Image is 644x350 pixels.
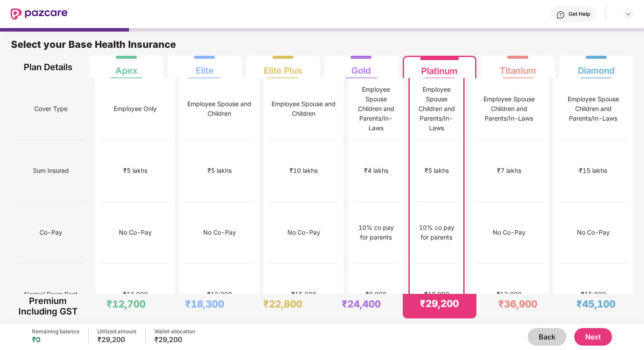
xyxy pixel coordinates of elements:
img: New Pazcare Logo [11,8,68,20]
div: No Co-Pay [493,228,526,237]
div: Elite Plus [264,58,302,76]
div: Select your Base Health Insurance [11,38,633,56]
div: ₹12,000 [207,289,232,299]
div: ₹22,800 [263,298,302,310]
button: Back [528,328,566,346]
div: Remaining balance [32,328,79,335]
div: Titanium [500,58,536,76]
div: ₹8,000 [365,289,386,299]
div: ₹29,200 [97,335,136,344]
span: Normal Room Rent [24,286,78,303]
div: ₹10,000 [424,289,449,299]
span: Sum Insured [33,162,69,179]
div: Employee Spouse Children and Parents/In-Laws [559,94,627,123]
div: ₹12,700 [107,298,146,310]
div: Employee Spouse Children and Parents/In-Laws [354,85,398,133]
div: ₹45,100 [576,298,615,310]
div: No Co-Pay [119,228,152,237]
img: svg+xml;base64,PHN2ZyBpZD0iRHJvcGRvd24tMzJ4MzIiIHhtbG5zPSJodHRwOi8vd3d3LnczLm9yZy8yMDAwL3N2ZyIgd2... [625,11,632,18]
div: ₹5 lakhs [425,166,449,175]
span: Co-Pay [39,224,62,241]
div: No Co-Pay [577,228,610,237]
div: ₹15,000 [581,289,606,299]
div: Employee Only [114,104,157,114]
div: Employee Spouse Children and Parents/In-Laws [415,85,458,133]
div: ₹12,000 [123,289,148,299]
div: ₹12,000 [497,289,522,299]
div: ₹5 lakhs [123,166,147,175]
span: Cover Type [34,100,68,117]
div: 10% co pay for parents [354,223,398,242]
div: 10% co pay for parents [415,223,458,242]
div: Employee Spouse and Children [269,99,338,118]
div: ₹18,300 [185,298,224,310]
div: ₹15,000 [291,289,316,299]
div: Premium Including GST [17,294,79,318]
div: Gold [351,58,371,76]
button: Next [574,328,612,346]
div: Plan Details [17,56,79,78]
img: svg+xml;base64,PHN2ZyBpZD0iSGVscC0zMngzMiIgeG1sbnM9Imh0dHA6Ly93d3cudzMub3JnLzIwMDAvc3ZnIiB3aWR0aD... [556,11,565,19]
div: No Co-Pay [287,228,320,237]
div: Employee Spouse Children and Parents/In-Laws [475,94,543,123]
div: Diamond [578,58,615,76]
div: No Co-Pay [203,228,236,237]
div: Get Help [569,11,590,18]
div: ₹29,200 [154,335,195,344]
div: ₹4 lakhs [364,166,388,175]
div: Elite [196,58,214,76]
div: Wallet allocation [154,328,195,335]
div: ₹24,400 [342,298,381,310]
div: ₹15 lakhs [579,166,607,175]
div: Apex [115,58,137,76]
div: ₹5 lakhs [208,166,232,175]
div: ₹36,900 [498,298,537,310]
div: ₹0 [32,335,79,344]
div: ₹29,200 [420,297,459,310]
div: Employee Spouse and Children [185,99,254,118]
div: Platinum [421,59,458,76]
div: ₹10 lakhs [290,166,318,175]
div: ₹7 lakhs [497,166,521,175]
div: Utilized amount [97,328,136,335]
